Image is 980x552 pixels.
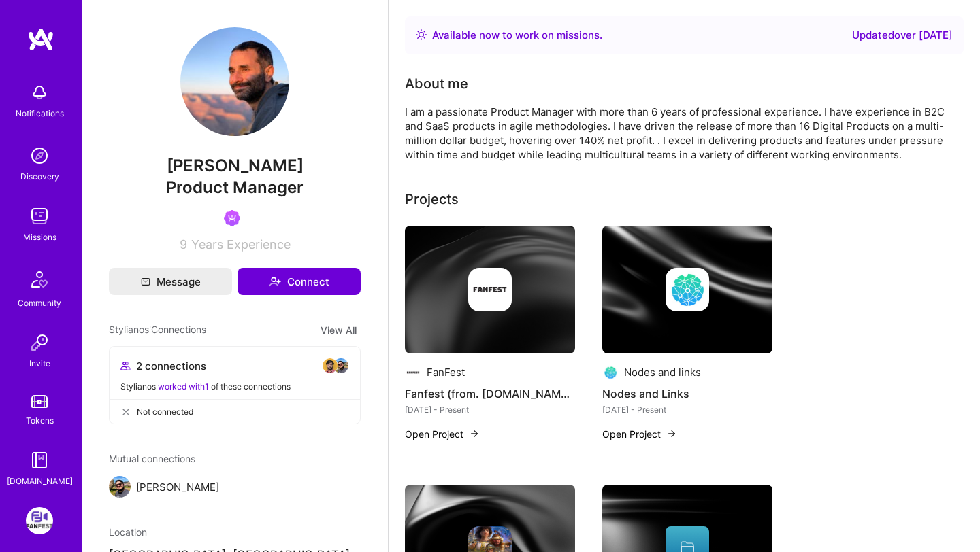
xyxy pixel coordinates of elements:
img: avatar [333,358,349,374]
div: Updated over [DATE] [852,27,953,44]
span: Years Experience [191,237,291,252]
img: Company logo [468,268,512,311]
div: Stylianos of these connections [120,379,349,394]
img: Been on Mission [224,210,240,226]
span: worked with 1 [158,381,209,392]
img: guide book [26,447,53,474]
div: Community [18,296,61,310]
img: User Avatar [180,27,289,136]
div: [DOMAIN_NAME] [7,474,73,488]
i: icon Connect [269,275,281,288]
div: I am a passionate Product Manager with more than 6 years of professional experience. I have exper... [405,105,949,162]
div: Tokens [26,413,54,428]
img: arrow-right [666,428,677,439]
a: FanFest: Media Engagement Platform [22,507,56,534]
div: Location [109,525,361,539]
img: discovery [26,142,53,169]
img: Company logo [602,364,619,381]
button: Open Project [602,427,677,441]
img: Company logo [405,364,421,381]
img: cover [405,226,575,353]
i: icon Mail [141,277,150,286]
button: Connect [238,268,361,295]
img: arrow-right [469,428,480,439]
img: tokens [31,395,48,408]
span: Not connected [137,404,193,419]
div: Missions [23,230,56,244]
span: [PERSON_NAME] [109,156,361,176]
div: Invite [29,356,50,370]
h4: Nodes and Links [602,385,772,402]
div: Available now to work on missions . [432,27,602,44]
img: Company logo [666,268,709,311]
span: 2 connections [136,359,206,373]
img: cover [602,226,772,353]
img: bell [26,79,53,106]
div: FanFest [427,365,465,379]
button: Open Project [405,427,480,441]
div: Projects [405,189,459,209]
div: [DATE] - Present [602,402,772,417]
span: Mutual connections [109,451,361,466]
div: Discovery [20,169,59,184]
img: teamwork [26,203,53,230]
span: 9 [180,237,187,252]
img: logo [27,27,54,52]
img: Availability [416,29,427,40]
img: Invite [26,329,53,356]
img: avatar [322,358,338,374]
img: FanFest: Media Engagement Platform [26,507,53,534]
h4: Fanfest (from. [DOMAIN_NAME]) [405,385,575,402]
button: 2 connectionsavataravatarStylianos worked with1 of these connectionsNot connected [109,346,361,424]
span: [PERSON_NAME] [136,480,219,494]
button: Message [109,268,232,295]
img: Rowin Hernandez [109,476,131,498]
span: Stylianos' Connections [109,322,206,338]
i: icon Collaborator [120,361,131,371]
div: Notifications [16,106,64,120]
div: Nodes and links [624,365,701,379]
img: Community [23,263,56,296]
span: Product Manager [166,177,304,197]
div: About me [405,73,468,94]
i: icon CloseGray [120,407,131,417]
button: View All [316,322,361,338]
div: [DATE] - Present [405,402,575,417]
